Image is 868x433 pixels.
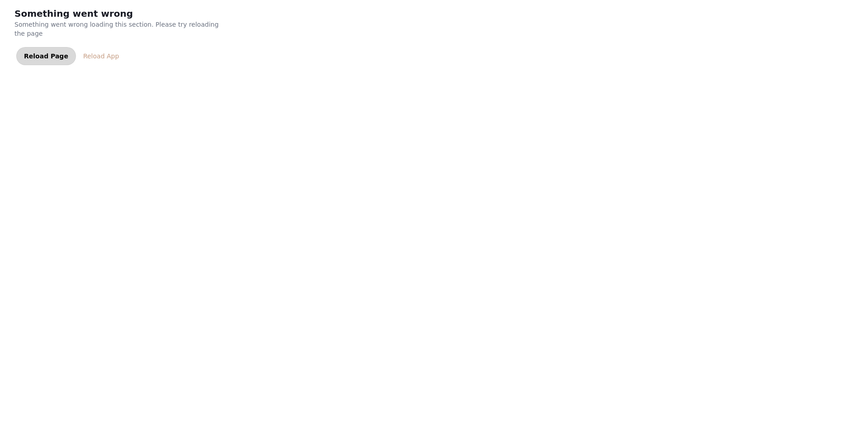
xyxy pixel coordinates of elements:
div: Reload App [83,52,119,61]
a: Reload App [78,47,124,65]
span: Reload Page [24,53,68,59]
p: Something went wrong loading this section. Please try reloading the page [14,20,246,38]
button: Reload Page [16,47,76,65]
h2: Something went wrong [14,7,188,20]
